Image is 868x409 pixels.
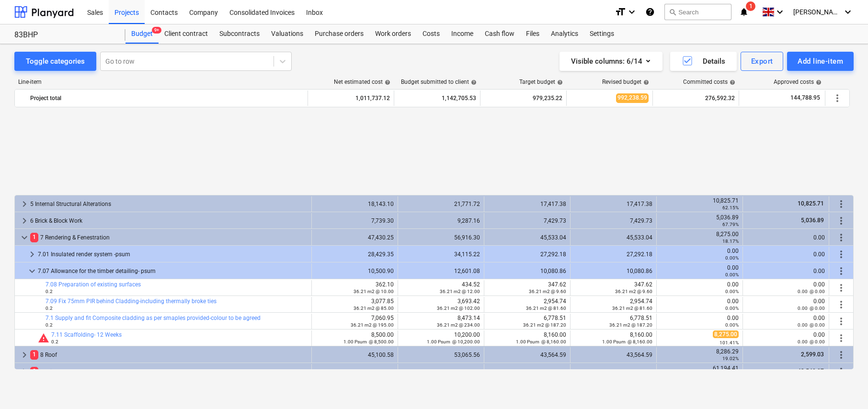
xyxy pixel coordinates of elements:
button: Search [664,4,731,20]
div: 362.10 [316,281,394,295]
span: keyboard_arrow_down [19,232,30,243]
div: Subcontracts [214,24,265,44]
div: Budget [126,24,159,44]
span: 144,788.95 [789,94,821,102]
div: Committed costs [683,79,735,85]
div: 276,592.32 [657,91,735,106]
div: 8,500.00 [316,331,394,345]
span: help [469,80,477,85]
span: More actions [835,198,847,210]
div: 34,115.22 [402,251,480,258]
div: 21,771.72 [402,201,480,207]
small: 36.21 m2 @ 234.00 [437,322,480,328]
small: 18.17% [722,239,739,244]
div: 0.00 [747,315,825,328]
a: 7.11 Scaffolding- 12 Weeks [51,331,122,338]
i: notifications [739,6,749,18]
span: More actions [835,349,847,361]
div: 126,887.84 [488,368,566,375]
small: 36.21 m2 @ 10.00 [354,289,394,294]
small: 36.21 m2 @ 195.00 [351,322,394,328]
a: Client contract [159,24,214,44]
a: Budget9+ [126,24,159,44]
span: help [555,80,563,85]
iframe: Chat Widget [820,363,868,409]
div: 2,954.74 [488,298,566,311]
div: 0.00 [661,298,739,311]
div: 27,292.18 [488,251,566,258]
span: 992,238.59 [616,93,649,102]
div: 0.00 [747,251,825,258]
small: 0.00 @ 0.00 [798,306,825,311]
div: 10,080.86 [488,268,566,274]
div: 8 Roof [30,347,308,363]
small: 0.00% [725,289,739,294]
span: keyboard_arrow_right [19,215,30,227]
div: 61,194.41 [661,365,739,378]
div: 7,429.73 [574,217,652,224]
span: help [383,80,390,85]
a: Valuations [265,24,309,44]
a: Analytics [545,24,584,44]
div: 47,430.25 [316,234,394,241]
small: 101.41% [720,340,739,345]
div: 6,778.51 [488,315,566,328]
div: 7,739.30 [316,217,394,224]
span: help [641,80,649,85]
span: Committed costs exceed revised budget [38,332,49,344]
span: More actions [835,299,847,310]
div: 0.00 [661,281,739,295]
div: 10,825.71 [661,197,739,211]
span: search [669,8,676,16]
small: 36.21 m2 @ 187.20 [609,322,652,328]
div: 9,287.16 [402,217,480,224]
div: Approved costs [774,79,822,85]
a: Files [520,24,545,44]
div: 6 Brick & Block Work [30,213,308,228]
i: keyboard_arrow_down [626,6,638,18]
div: 10,080.86 [574,268,652,274]
div: 28,429.35 [316,251,394,258]
a: Purchase orders [309,24,369,44]
div: Details [682,55,725,68]
div: 43,564.59 [488,352,566,358]
a: Work orders [369,24,417,44]
div: 131,706.33 [402,368,480,375]
div: 18,143.10 [316,201,394,207]
span: 1 [30,350,38,359]
div: Project total [30,91,304,106]
small: 0.2 [51,339,58,344]
div: 0.00 [661,248,739,261]
div: Line-item [14,79,308,85]
small: 36.21 m2 @ 187.20 [523,322,566,328]
div: 7.07 Allowance for the timber detailing- psum [38,263,308,279]
div: 5,036.89 [661,214,739,227]
small: 0.2 [46,289,53,294]
div: Target budget [519,79,563,85]
span: More actions [835,232,847,243]
div: Add line-item [798,55,843,68]
div: 0.00 [747,268,825,274]
span: 1 [30,233,38,242]
div: 3,077.85 [316,298,394,311]
span: More actions [835,265,847,277]
div: 0.00 [747,331,825,345]
div: Cash flow [479,24,520,44]
div: 0.00 [661,264,739,278]
div: 7.01 Insulated render system -psum [38,247,308,262]
span: help [728,80,735,85]
small: 1.00 Psum @ 8,160.00 [516,339,566,344]
div: 1,142,705.53 [398,91,476,106]
a: Income [445,24,479,44]
small: 0.2 [46,306,53,311]
div: 347.62 [488,281,566,295]
a: Costs [417,24,445,44]
span: More actions [835,249,847,260]
div: 53,065.56 [402,352,480,358]
span: More actions [835,215,847,227]
small: 1.00 Psum @ 8,500.00 [343,339,394,344]
div: 27,292.18 [574,251,652,258]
